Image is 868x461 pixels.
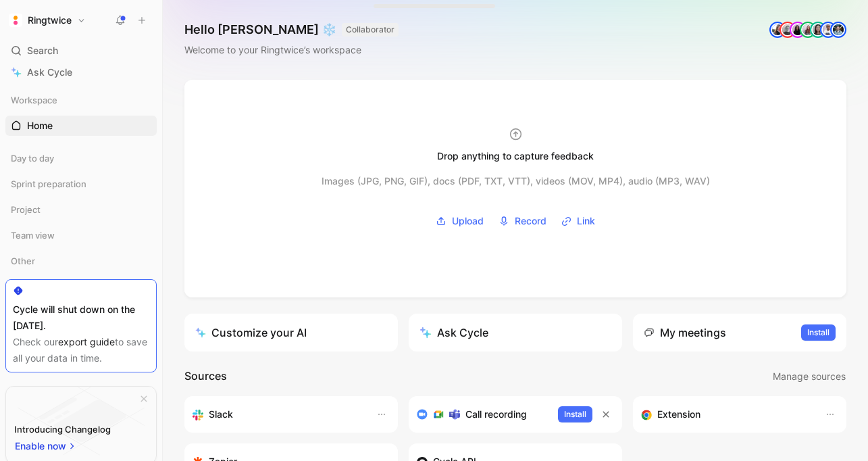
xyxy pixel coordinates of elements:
[5,199,157,220] div: Project
[5,62,157,82] a: Ask Cycle
[13,301,149,334] div: Cycle will shut down on the [DATE].
[184,314,398,351] a: Customize your AI
[452,213,484,229] span: Upload
[18,387,145,456] img: bg-BLZuj68n.svg
[641,406,811,422] div: Capture feedback from anywhere on the web
[558,406,592,422] button: Install
[193,406,363,422] div: Sync your customers, send feedback and get updates in Slack
[27,119,53,132] span: Home
[564,408,586,421] span: Install
[801,23,815,37] img: avatar
[5,148,157,168] div: Day to day
[807,326,829,339] span: Install
[5,251,157,275] div: Other
[811,23,825,37] img: avatar
[9,14,22,27] img: Ringtwice
[195,324,307,341] div: Customize your AI
[437,148,594,164] div: Drop anything to capture feedback
[322,173,710,189] div: Images (JPG, PNG, GIF), docs (PDF, TXT, VTT), videos (MOV, MP4), audio (MP3, WAV)
[5,116,157,136] a: Home
[11,228,55,242] span: Team view
[772,368,846,385] button: Manage sources
[771,23,784,37] img: avatar
[14,421,111,437] div: Introducing Changelog
[11,93,57,107] span: Workspace
[515,213,546,229] span: Record
[657,406,700,422] h3: Extension
[419,324,488,341] div: Ask Cycle
[781,23,794,37] img: avatar
[28,14,72,26] h1: Ringtwice
[11,254,35,268] span: Other
[5,199,157,224] div: Project
[832,23,845,37] img: avatar
[11,151,54,165] span: Day to day
[821,23,835,37] img: avatar
[773,368,846,385] span: Manage sources
[494,211,551,231] button: Record
[791,23,805,37] img: avatar
[27,64,72,80] span: Ask Cycle
[5,225,157,249] div: Team view
[184,42,399,58] div: Welcome to your Ringtwice’s workspace
[5,41,157,61] div: Search
[27,43,58,59] span: Search
[5,174,157,198] div: Sprint preparation
[209,406,233,422] h3: Slack
[5,174,157,194] div: Sprint preparation
[5,251,157,271] div: Other
[465,406,527,422] h3: Call recording
[15,438,68,454] span: Enable now
[14,437,78,455] button: Enable now
[557,211,600,231] button: Link
[58,336,115,347] a: export guide
[5,148,157,172] div: Day to day
[577,213,595,229] span: Link
[184,22,399,38] h1: Hello [PERSON_NAME] ❄️
[184,368,227,385] h2: Sources
[5,225,157,245] div: Team view
[431,211,488,231] button: Upload
[417,406,547,422] div: Record & transcribe meetings from Zoom, Meet & Teams.
[5,90,157,110] div: Workspace
[409,314,622,351] button: Ask Cycle
[801,324,836,341] button: Install
[644,324,726,341] div: My meetings
[342,23,399,37] button: COLLABORATOR
[5,11,89,30] button: RingtwiceRingtwice
[11,177,86,191] span: Sprint preparation
[11,203,41,216] span: Project
[13,334,149,366] div: Check our to save all your data in time.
